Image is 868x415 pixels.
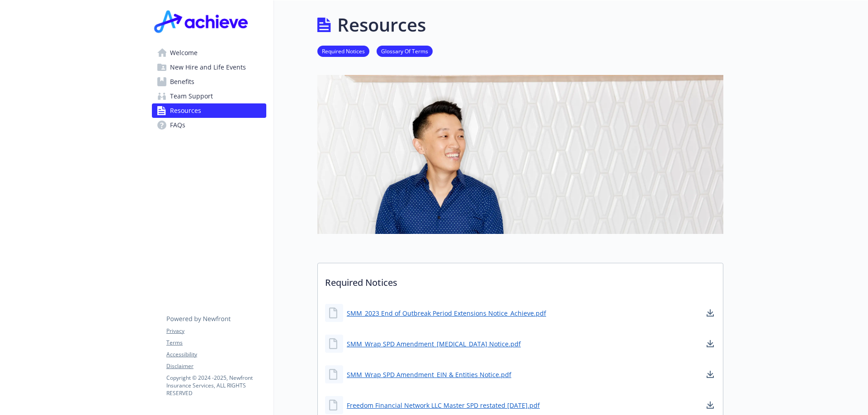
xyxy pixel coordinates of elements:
a: SMM_2023 End of Outbreak Period Extensions Notice_Achieve.pdf [347,308,546,318]
a: Freedom Financial Network LLC Master SPD restated [DATE].pdf [347,401,540,410]
a: Welcome [152,46,266,60]
a: Benefits [152,75,266,89]
a: Team Support [152,89,266,103]
a: download document [705,400,716,410]
a: Required Notices [317,47,369,55]
a: SMM_Wrap SPD Amendment_EIN & Entities Notice.pdf [347,370,511,379]
p: Copyright © 2024 - 2025 , Newfront Insurance Services, ALL RIGHTS RESERVED [166,374,266,397]
p: Required Notices [318,263,723,297]
span: FAQs [170,118,185,132]
a: Resources [152,103,266,118]
span: Benefits [170,75,194,89]
a: download document [705,308,716,318]
a: Privacy [166,327,266,335]
img: resources page banner [317,75,723,234]
span: Resources [170,103,201,118]
a: FAQs [152,118,266,132]
a: Glossary Of Terms [377,47,433,55]
a: Terms [166,339,266,347]
a: download document [705,369,716,380]
a: SMM_Wrap SPD Amendment_[MEDICAL_DATA] Notice.pdf [347,339,521,349]
h1: Resources [337,11,426,38]
span: Team Support [170,89,213,103]
a: download document [705,338,716,349]
span: Welcome [170,46,198,60]
a: New Hire and Life Events [152,60,266,75]
span: New Hire and Life Events [170,60,246,75]
a: Disclaimer [166,362,266,370]
a: Accessibility [166,350,266,359]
